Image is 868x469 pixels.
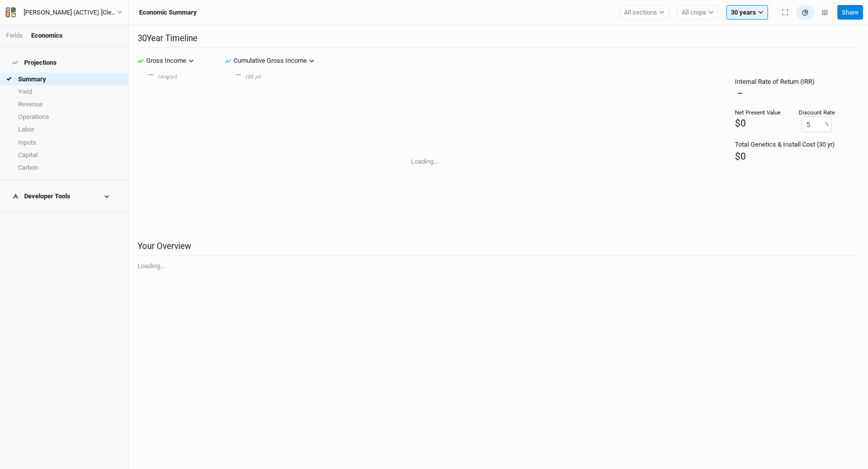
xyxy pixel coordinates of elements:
div: Economics [31,31,63,40]
a: Fields [6,32,23,39]
div: Internal Rate of Return (IRR) [735,77,835,86]
div: [PERSON_NAME] (ACTIVE) [Cleaned up OpEx] [24,8,117,18]
span: – [235,69,242,81]
span: – [148,69,154,81]
label: % [825,121,829,129]
span: All crops [682,8,706,18]
button: Cumulative Gross Income [231,53,317,68]
span: $0 [735,151,746,162]
h2: Your Overview [138,241,859,256]
span: All sections [624,8,657,18]
h4: Developer Tools [6,186,122,206]
button: [PERSON_NAME] (ACTIVE) [Cleaned up OpEx] [5,7,123,18]
input: 0 [802,116,832,132]
button: Share [837,5,863,20]
div: Warehime (ACTIVE) [Cleaned up OpEx] [24,8,117,18]
span: $0 [735,118,746,129]
button: All crops [677,5,718,20]
div: Discount Rate [799,108,835,116]
h3: Economic Summary [139,9,197,17]
span: (30 yr) [246,73,261,81]
span: Loading... [138,262,859,271]
div: Cumulative Gross Income [234,56,307,66]
div: Total Genetics & Install Cost (30 yr) [735,140,835,149]
button: All sections [619,5,669,20]
div: Gross Income [146,56,186,66]
button: 30 years [726,5,768,20]
h2: 30 Year Timeline [138,33,859,48]
button: Gross Income [144,53,196,68]
div: Projections [12,59,57,67]
div: Net Present Value [735,108,781,116]
span: (Avg/yr) [158,73,177,81]
div: Loading... [138,89,711,233]
span: – [737,88,743,99]
div: Developer Tools [12,192,70,200]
